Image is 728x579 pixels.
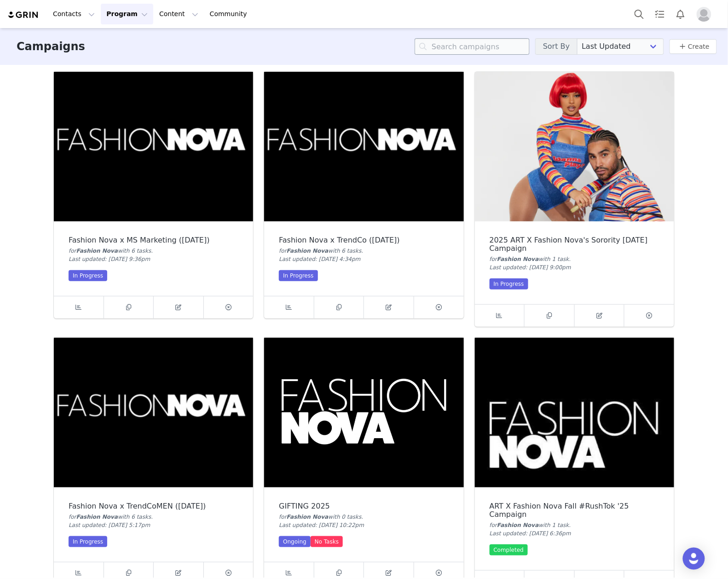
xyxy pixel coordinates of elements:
span: Fashion Nova [76,514,118,520]
div: In Progress [69,270,107,281]
img: placeholder-profile.jpg [697,7,711,22]
div: for with 0 task . [279,513,449,521]
div: Ongoing [279,536,311,547]
div: Last updated: [DATE] 9:36pm [69,255,238,263]
span: Fashion Nova [497,522,539,528]
div: for with 6 task . [69,513,238,521]
span: Fashion Nova [76,248,118,254]
a: Tasks [650,4,670,24]
img: Fashion Nova x TrendCo (October 2025) [264,72,463,221]
a: Create [677,41,710,52]
div: Last updated: [DATE] 4:34pm [279,255,449,263]
img: Fashion Nova x MS Marketing (October 2025) [54,72,253,221]
img: Fashion Nova x TrendCoMEN (October 2025) [54,338,253,487]
div: 2025 ART X Fashion Nova's Sorority [DATE] Campaign [490,236,659,253]
div: Last updated: [DATE] 9:00pm [490,263,659,272]
div: GIFTING 2025 [279,502,449,510]
span: s [148,514,151,520]
img: 2025 ART X Fashion Nova's Sorority Halloween Campaign [475,72,674,221]
div: Fashion Nova x MS Marketing ([DATE]) [69,236,238,244]
button: Contacts [47,4,100,24]
div: for with 6 task . [279,247,449,255]
input: Search campaigns [415,38,530,55]
button: Profile [691,7,721,22]
div: Last updated: [DATE] 5:17pm [69,521,238,529]
span: s [148,248,151,254]
img: GIFTING 2025 [264,338,463,487]
div: Completed [490,544,528,556]
button: Create [670,39,717,54]
span: s [358,514,361,520]
button: Notifications [670,4,691,24]
div: Last updated: [DATE] 6:36pm [490,529,659,538]
div: Fashion Nova x TrendCoMEN ([DATE]) [69,502,238,510]
span: s [358,248,361,254]
div: for with 6 task . [69,247,238,255]
div: for with 1 task . [490,255,659,263]
button: Search [629,4,649,24]
h3: Campaigns [17,38,85,55]
div: for with 1 task . [490,521,659,529]
img: grin logo [7,11,40,19]
a: Community [204,4,257,24]
div: In Progress [279,270,318,281]
div: Open Intercom Messenger [683,548,705,570]
div: In Progress [490,278,528,289]
div: No Tasks [311,536,343,547]
div: ART X Fashion Nova Fall #RushTok '25 Campaign [490,502,659,519]
button: Content [154,4,204,24]
img: ART X Fashion Nova Fall #RushTok '25 Campaign [475,338,674,487]
button: Program [101,4,153,24]
div: In Progress [69,536,107,547]
span: Fashion Nova [287,248,329,254]
div: Last updated: [DATE] 10:22pm [279,521,449,529]
div: Fashion Nova x TrendCo ([DATE]) [279,236,449,244]
span: Fashion Nova [287,514,329,520]
span: Fashion Nova [497,256,539,262]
